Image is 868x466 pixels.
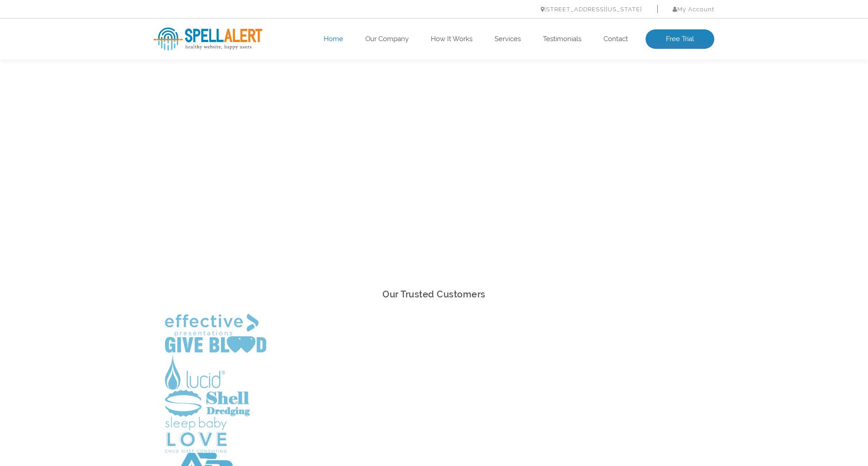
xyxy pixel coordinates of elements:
h2: Our Trusted Customers [154,287,714,302]
img: Give Blood [165,336,266,355]
img: Sleep Baby Love [165,417,227,453]
img: Effective [165,314,259,336]
img: Lucid [165,355,225,390]
img: Shell Dredging [165,390,250,417]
